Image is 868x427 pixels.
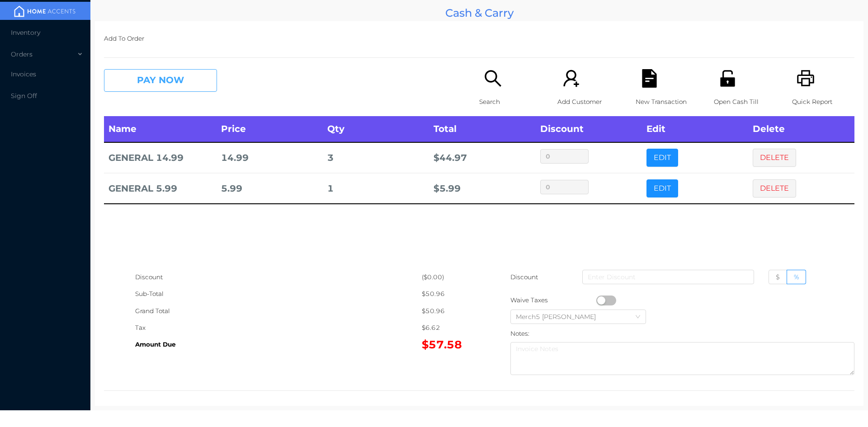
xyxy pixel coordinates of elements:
span: Invoices [11,70,36,78]
div: Grand Total [135,303,422,319]
p: Add Customer [557,94,620,110]
p: Discount [510,269,539,286]
p: New Transaction [636,94,698,110]
th: Discount [536,116,642,142]
th: Name [104,116,217,142]
label: Notes: [510,330,529,337]
td: 5.99 [217,173,323,204]
i: icon: file-text [640,69,659,88]
th: Qty [323,116,429,142]
td: $ 44.97 [429,142,535,173]
span: Inventory [11,28,40,37]
button: DELETE [753,149,796,167]
div: $50.96 [422,286,479,302]
div: $6.62 [422,319,479,336]
div: ($0.00) [422,269,479,286]
i: icon: user-add [562,69,580,88]
p: Search [479,94,542,110]
button: EDIT [646,179,678,197]
td: GENERAL 5.99 [104,173,217,204]
span: Sign Off [11,92,37,100]
button: DELETE [753,179,796,197]
th: Delete [748,116,854,142]
input: Enter Discount [582,270,754,284]
th: Total [429,116,535,142]
th: Price [217,116,323,142]
div: Amount Due [135,336,422,353]
div: 3 [327,150,425,166]
div: $57.58 [422,336,479,353]
div: Cash & Carry [95,5,863,21]
td: $ 5.99 [429,173,535,204]
span: % [794,273,799,281]
th: Edit [642,116,748,142]
div: Waive Taxes [510,292,596,309]
p: Add To Order [104,30,854,47]
div: Discount [135,269,422,286]
img: mainBanner [11,5,79,18]
button: EDIT [646,149,678,167]
div: Merch5 Lawrence [516,310,605,324]
i: icon: unlock [718,69,737,88]
button: PAY NOW [104,69,217,92]
i: icon: search [484,69,502,88]
p: Quick Report [792,94,854,110]
div: Tax [135,319,422,336]
i: icon: printer [797,69,815,88]
td: 14.99 [217,142,323,173]
div: $50.96 [422,303,479,319]
td: GENERAL 14.99 [104,142,217,173]
div: 1 [327,180,425,197]
p: Open Cash Till [714,94,776,110]
i: icon: down [635,314,641,320]
span: $ [776,273,780,281]
div: Sub-Total [135,286,422,302]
